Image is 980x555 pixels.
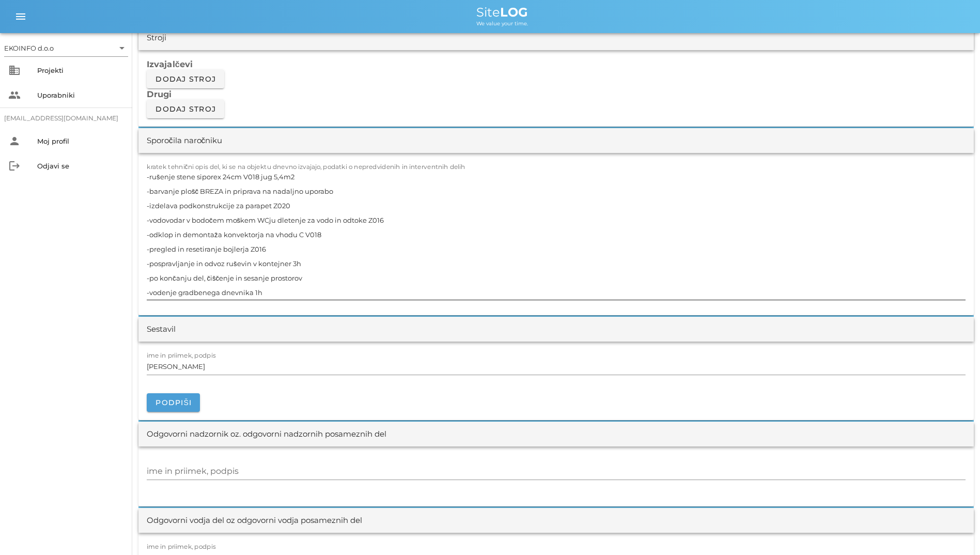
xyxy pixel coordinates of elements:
i: business [8,64,21,76]
div: Pripomoček za klepet [832,443,980,555]
div: Stroji [147,32,166,44]
div: Sestavil [147,323,176,335]
span: Dodaj stroj [155,74,216,84]
h3: Drugi [147,88,966,100]
iframe: Chat Widget [832,443,980,555]
span: We value your time. [476,20,528,27]
span: Site [476,5,528,20]
div: Odgovorni nadzornik oz. odgovorni nadzornih posameznih del [147,428,386,440]
div: Odjavi se [37,162,124,170]
i: arrow_drop_down [116,42,128,54]
div: Uporabniki [37,91,124,99]
b: LOG [500,5,528,20]
span: Dodaj stroj [155,104,216,114]
i: person [8,135,21,147]
i: people [8,89,21,101]
h3: Izvajalčevi [147,58,966,70]
div: EKOINFO d.o.o [4,43,54,53]
i: menu [14,10,27,23]
span: Podpiši [155,398,192,407]
label: ime in priimek, podpis [147,543,216,551]
button: Dodaj stroj [147,100,224,118]
label: ime in priimek, podpis [147,352,216,360]
div: Moj profil [37,137,124,145]
i: logout [8,160,21,172]
div: Odgovorni vodja del oz odgovorni vodja posameznih del [147,515,362,527]
div: Projekti [37,66,124,74]
label: kratek tehnični opis del, ki se na objektu dnevno izvajajo, podatki o nepredvidenih in interventn... [147,163,465,171]
div: EKOINFO d.o.o [4,40,128,56]
button: Dodaj stroj [147,70,224,88]
div: Sporočila naročniku [147,135,222,147]
button: Podpiši [147,393,200,412]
